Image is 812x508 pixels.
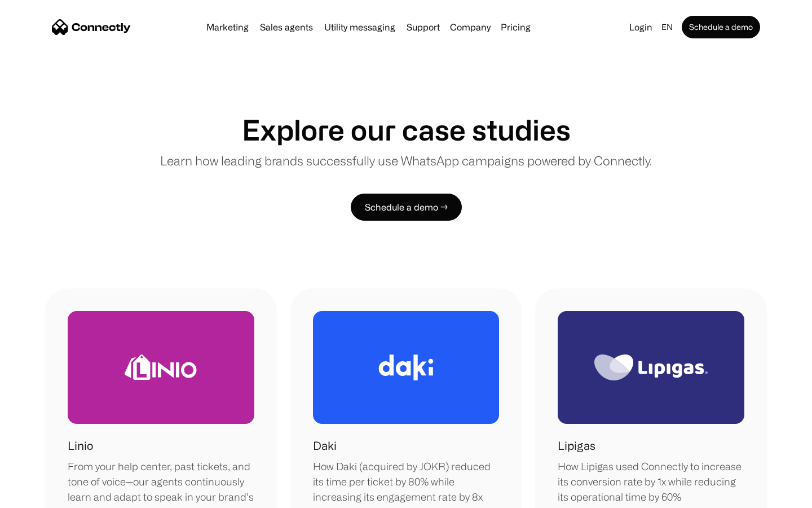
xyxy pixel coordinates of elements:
[450,19,491,35] div: Company
[68,437,93,454] h1: Linio
[202,23,253,32] a: Marketing
[657,19,679,35] div: en
[682,16,760,38] a: Schedule a demo
[160,151,652,170] p: Learn how leading brands successfully use WhatsApp campaigns powered by Connectly.
[23,488,68,504] ul: Language list
[313,437,337,454] h1: Daki
[11,487,68,504] aside: Language selected: English
[242,113,571,147] h1: Explore our case studies
[661,19,673,35] div: en
[402,23,444,32] a: Support
[351,194,462,221] a: Schedule a demo →
[320,23,400,32] a: Utility messaging
[255,23,317,32] a: Sales agents
[496,23,535,32] a: Pricing
[447,19,494,35] div: Company
[558,437,595,454] h1: Lipigas
[625,19,657,35] a: Login
[558,459,744,505] div: How Lipigas used Connectly to increase its conversion rate by 1x while reducing its operational t...
[52,19,131,36] a: home
[378,354,434,380] img: Daki Logo
[125,354,197,380] img: Linio Logo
